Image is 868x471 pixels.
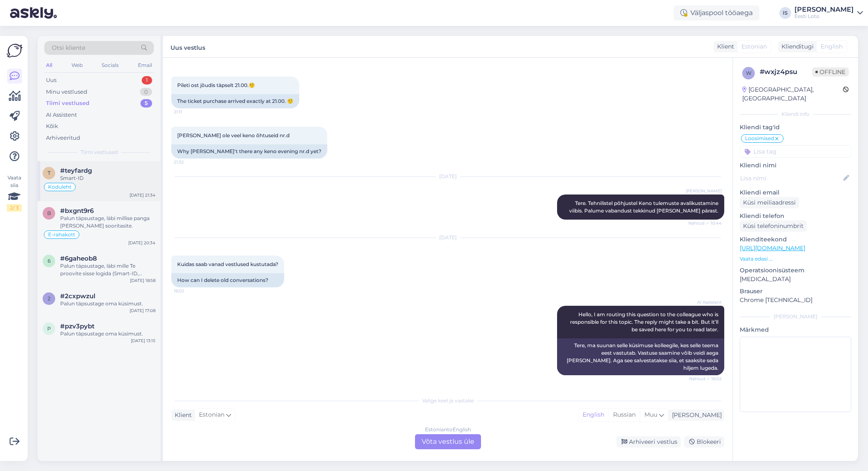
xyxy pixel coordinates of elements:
div: Russian [608,409,640,421]
div: AI Assistent [46,111,77,119]
div: Blokeeri [684,436,724,448]
div: IS [779,7,791,19]
p: Kliendi tag'id [740,123,851,132]
span: Nähtud ✓ 10:44 [688,220,722,226]
span: 16:02 [174,288,205,294]
p: Brauser [740,287,851,296]
span: t [48,170,51,176]
div: [DATE] 21:34 [130,192,155,198]
p: Märkmed [740,325,851,334]
div: Minu vestlused [46,88,87,96]
div: Arhiveeri vestlus [616,436,681,448]
div: [PERSON_NAME] [794,6,854,13]
div: Kliendi info [740,110,851,118]
div: Smart-ID [60,174,155,182]
div: [DATE] 13:15 [131,338,155,344]
div: Tere, ma suunan selle küsimuse kolleegile, kes selle teema eest vastutab. Vastuse saamine võib ve... [557,338,724,375]
div: Socials [100,60,120,71]
div: How can I delete old conversations? [171,273,284,287]
span: 2 [48,295,51,302]
div: 2 / 3 [7,204,22,212]
span: Koduleht [48,184,71,189]
span: Hello, I am routing this question to the colleague who is responsible for this topic. The reply m... [570,311,720,333]
div: Email [136,60,154,71]
div: Palun täpsustage, läbi millise panga [PERSON_NAME] sooritasite. [60,215,155,230]
div: Väljaspool tööaega [674,5,759,20]
div: # wxjz4psu [760,67,812,77]
span: 21:32 [174,159,205,165]
div: [DATE] 20:34 [128,240,155,246]
span: Muu [644,411,657,418]
input: Lisa tag [740,145,851,158]
p: Chrome [TECHNICAL_ID] [740,296,851,305]
span: Kuidas saab vanad vestlused kustutada? [177,261,278,267]
div: Küsi meiliaadressi [740,197,799,208]
p: Kliendi telefon [740,212,851,220]
div: 5 [140,99,152,108]
div: Palun täpsustage, läbi mille Te proovite sisse logida (Smart-ID, Mobiil-ID, ID-kaart) [60,262,155,277]
div: 1 [142,76,152,84]
p: Vaata edasi ... [740,255,851,263]
p: Operatsioonisüsteem [740,266,851,275]
span: w [746,70,751,76]
img: Askly Logo [7,43,23,59]
div: Valige keel ja vastake [171,397,724,404]
div: Klient [171,411,192,420]
div: 0 [140,88,152,96]
div: [DATE] [171,234,724,241]
div: Palun täpsustage oma küsimust. [60,330,155,338]
span: p [47,325,51,332]
p: [MEDICAL_DATA] [740,275,851,284]
div: [PERSON_NAME] [740,313,851,320]
span: Estonian [741,42,767,51]
div: Why [PERSON_NAME]'t there any keno evening nr.d yet? [171,144,327,159]
span: Otsi kliente [52,44,85,52]
div: Tiimi vestlused [46,99,89,108]
div: Estonian to English [425,426,471,433]
div: [GEOGRAPHIC_DATA], [GEOGRAPHIC_DATA] [742,85,843,103]
div: Eesti Loto [794,13,854,20]
span: 21:11 [174,109,205,115]
div: [DATE] [171,173,724,180]
span: Offline [812,67,849,77]
span: English [821,42,843,51]
div: [DATE] 18:58 [130,277,155,284]
span: AI Assistent [690,299,722,305]
div: [DATE] 17:08 [130,307,155,314]
span: 6 [48,258,51,264]
div: Palun täpsustage oma küsimust. [60,300,155,307]
span: #teyfardg [60,167,92,174]
input: Lisa nimi [740,174,842,183]
div: All [44,60,54,71]
div: Klient [714,42,734,51]
div: Vaata siia [7,174,22,212]
span: #pzv3pybt [60,323,94,330]
span: Tiimi vestlused [81,148,118,156]
div: Uus [46,76,56,84]
div: Võta vestlus üle [415,434,481,449]
span: [PERSON_NAME] [686,188,722,194]
span: #2cxpwzul [60,292,95,300]
span: [PERSON_NAME] ole veel keno õhtuseid nr.d [177,132,290,138]
div: Web [70,60,84,71]
a: [PERSON_NAME]Eesti Loto [794,6,863,20]
span: Estonian [199,410,224,420]
p: Klienditeekond [740,235,851,244]
span: E-rahakott [48,232,75,237]
p: Kliendi nimi [740,161,851,170]
div: Kõik [46,122,58,131]
span: #6gaheob8 [60,255,97,262]
span: Pileti ost jõudis täpselt 21.00.🤨 [177,82,255,88]
div: Klienditugi [778,42,814,51]
span: Nähtud ✓ 16:02 [689,376,722,382]
span: Loosimised [745,136,774,141]
a: [URL][DOMAIN_NAME] [740,244,805,252]
span: #bxgnt9r6 [60,207,94,215]
label: Uus vestlus [171,41,205,52]
p: Kliendi email [740,188,851,197]
div: Küsi telefoninumbrit [740,220,807,232]
span: Tere. Tehnilistel põhjustel Keno tulemuste avalikustamine viibis. Palume vabandust tekkinud [PERS... [569,200,720,214]
div: [PERSON_NAME] [669,411,722,420]
span: b [47,210,51,216]
div: Arhiveeritud [46,134,80,142]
